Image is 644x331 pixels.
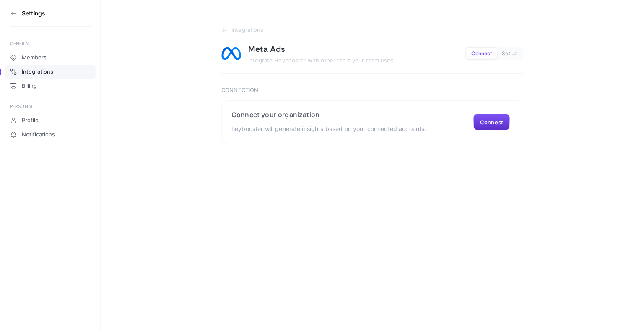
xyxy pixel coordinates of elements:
a: Members [5,51,96,64]
button: Connect [473,114,510,131]
span: Members [22,54,47,61]
div: PERSONAL [10,103,91,110]
h3: Settings [22,10,45,17]
span: Notifications [22,131,55,138]
span: Integrations [231,27,264,33]
a: Profile [5,114,96,127]
span: Set up [502,51,517,57]
span: Connect [471,51,492,57]
a: Integrations [221,27,523,33]
h1: Meta Ads [248,44,286,54]
h2: Connect your organization [231,110,426,119]
span: Integrate Heybooster with other tools your team uses. [248,57,395,64]
span: Integrations [22,69,53,75]
a: Notifications [5,128,96,141]
a: Integrations [5,65,96,79]
span: Profile [22,117,39,124]
button: Set up [497,48,522,59]
div: GENERAL [10,40,91,47]
a: Billing [5,80,96,93]
button: Connect [466,48,497,59]
span: Billing [22,83,37,90]
p: heybooster will generate insights based on your connected accounts. [231,124,426,134]
h3: Connection [221,87,523,94]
